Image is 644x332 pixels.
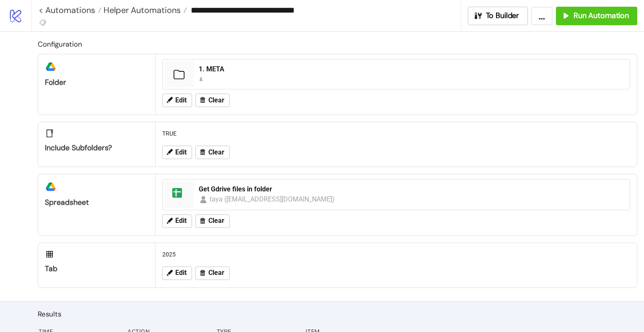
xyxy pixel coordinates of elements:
[159,125,634,141] div: TRUE
[39,6,101,14] a: < Automations
[574,11,629,21] span: Run Automation
[195,94,230,107] button: Clear
[486,11,519,21] span: To Builder
[45,78,148,87] div: Folder
[162,214,192,228] button: Edit
[199,65,625,74] div: 1. META
[162,94,192,107] button: Edit
[38,39,637,50] h2: Configuration
[208,149,224,156] span: Clear
[175,269,187,277] span: Edit
[175,97,187,104] span: Edit
[208,217,224,225] span: Clear
[45,143,148,153] div: Include subfolders?
[159,246,634,262] div: 2025
[195,214,230,228] button: Clear
[175,149,187,156] span: Edit
[101,5,181,16] span: Helper Automations
[101,6,187,14] a: Helper Automations
[162,267,192,280] button: Edit
[208,97,224,104] span: Clear
[531,7,553,25] button: ...
[556,7,637,25] button: Run Automation
[208,269,224,277] span: Clear
[162,146,192,159] button: Edit
[195,146,230,159] button: Clear
[38,308,637,319] h2: Results
[468,7,528,25] button: To Builder
[210,194,335,204] div: taya ([EMAIL_ADDRESS][DOMAIN_NAME])
[45,198,148,207] div: Spreadsheet
[175,217,187,225] span: Edit
[45,264,148,274] div: Tab
[199,185,625,194] div: Get Gdrive files in folder
[195,267,230,280] button: Clear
